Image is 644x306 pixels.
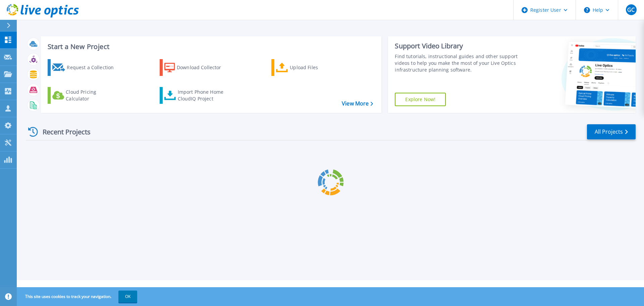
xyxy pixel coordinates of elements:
[26,124,100,140] div: Recent Projects
[178,89,230,102] div: Import Phone Home CloudIQ Project
[177,61,230,74] div: Download Collector
[271,59,346,76] a: Upload Files
[395,93,446,106] a: Explore Now!
[48,87,122,104] a: Cloud Pricing Calculator
[587,124,636,139] a: All Projects
[627,7,635,12] span: GC
[66,89,119,102] div: Cloud Pricing Calculator
[160,59,234,76] a: Download Collector
[395,42,521,50] div: Support Video Library
[48,43,373,50] h3: Start a New Project
[18,291,137,303] span: This site uses cookies to track your navigation.
[48,59,122,76] a: Request a Collection
[342,100,373,107] a: View More
[67,61,120,74] div: Request a Collection
[395,53,521,73] div: Find tutorials, instructional guides and other support videos to help you make the most of your L...
[290,61,343,74] div: Upload Files
[118,291,137,303] button: OK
